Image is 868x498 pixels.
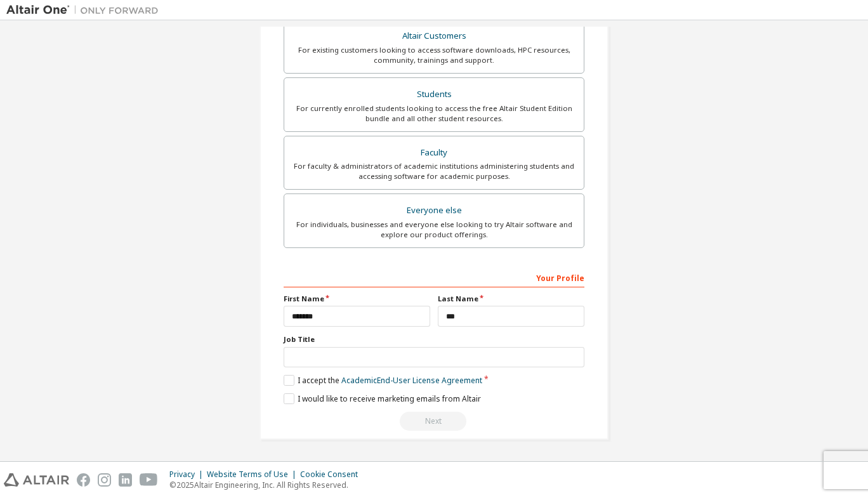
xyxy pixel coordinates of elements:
div: For individuals, businesses and everyone else looking to try Altair software and explore our prod... [292,220,576,240]
div: Read and acccept EULA to continue [284,412,584,431]
div: Privacy [169,469,207,480]
div: For currently enrolled students looking to access the free Altair Student Edition bundle and all ... [292,103,576,124]
a: Academic End-User License Agreement [341,375,482,386]
div: Cookie Consent [300,469,365,480]
img: facebook.svg [77,473,90,487]
img: linkedin.svg [119,473,132,487]
img: altair_logo.svg [4,473,69,487]
div: Altair Customers [292,27,576,45]
label: I accept the [284,375,482,386]
div: Everyone else [292,202,576,220]
p: © 2025 Altair Engineering, Inc. All Rights Reserved. [169,480,365,490]
div: Faculty [292,144,576,162]
label: Job Title [284,334,584,344]
div: For faculty & administrators of academic institutions administering students and accessing softwa... [292,161,576,181]
label: Last Name [438,294,584,304]
div: For existing customers looking to access software downloads, HPC resources, community, trainings ... [292,45,576,65]
div: Students [292,86,576,103]
div: Website Terms of Use [207,469,300,480]
label: First Name [284,294,430,304]
label: I would like to receive marketing emails from Altair [284,393,481,404]
img: instagram.svg [98,473,111,487]
div: Your Profile [284,267,584,287]
img: Altair One [6,4,165,16]
img: youtube.svg [140,473,158,487]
